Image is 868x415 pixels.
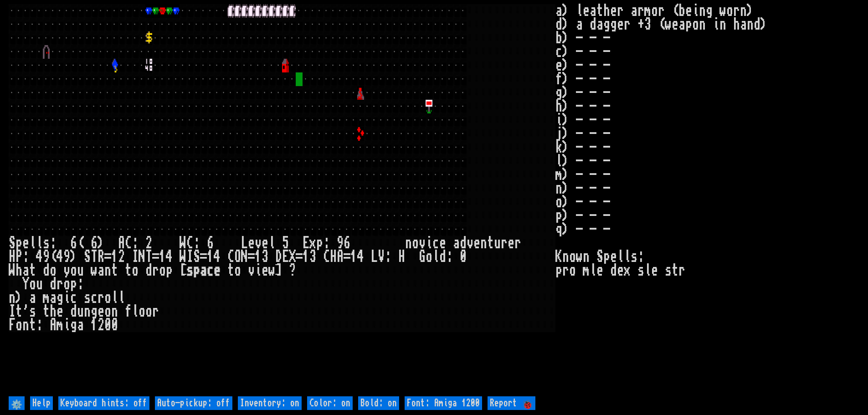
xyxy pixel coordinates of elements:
input: Auto-pickup: off [155,396,232,410]
div: p [15,236,22,250]
div: v [467,236,473,250]
div: 3 [309,250,316,264]
div: e [508,236,514,250]
div: d [50,277,56,291]
div: w [91,264,98,277]
div: a [98,264,104,277]
div: c [70,291,77,305]
div: e [22,236,29,250]
stats: a) leather armor (being worn) d) a dagger +3 (weapon in hand) b) - - - c) - - - e) - - - f) - - -... [555,4,859,394]
input: Inventory: on [238,396,302,410]
div: 4 [56,250,63,264]
div: l [132,305,139,318]
div: X [289,250,296,264]
div: d [43,264,50,277]
div: h [50,305,56,318]
div: 0 [104,318,111,332]
div: 1 [111,250,118,264]
div: e [473,236,480,250]
div: 9 [43,250,50,264]
div: T [91,250,98,264]
div: o [104,291,111,305]
div: c [207,264,214,277]
div: i [255,264,262,277]
div: : [385,250,391,264]
div: : [36,318,43,332]
div: : [132,236,139,250]
div: c [432,236,439,250]
div: 9 [337,236,344,250]
div: 1 [91,318,98,332]
div: o [50,264,56,277]
div: C [227,250,234,264]
div: 1 [350,250,357,264]
div: t [43,305,50,318]
div: W [180,236,186,250]
div: t [29,318,36,332]
div: a [22,264,29,277]
div: e [262,236,268,250]
div: u [77,305,84,318]
div: I [9,305,15,318]
div: E [282,250,289,264]
div: H [398,250,405,264]
div: r [501,236,508,250]
div: 3 [262,250,268,264]
div: I [186,250,193,264]
div: l [432,250,439,264]
div: m [43,291,50,305]
div: v [419,236,426,250]
div: f [125,305,132,318]
div: m [56,318,63,332]
div: n [480,236,487,250]
div: C [125,236,132,250]
div: ' [22,305,29,318]
div: 5 [282,236,289,250]
div: x [309,236,316,250]
div: W [9,264,15,277]
div: r [514,236,521,250]
input: Color: on [307,396,353,410]
div: 6 [70,236,77,250]
input: Keyboard hints: off [58,396,149,410]
div: d [145,264,152,277]
div: 6 [344,236,350,250]
div: = [104,250,111,264]
div: 6 [207,236,214,250]
div: Y [22,277,29,291]
div: l [268,236,275,250]
div: o [234,264,241,277]
input: Bold: on [358,396,399,410]
div: n [22,318,29,332]
div: S [9,236,15,250]
div: D [275,250,282,264]
div: t [111,264,118,277]
div: i [426,236,432,250]
div: e [56,305,63,318]
div: e [262,264,268,277]
div: p [166,264,173,277]
div: l [36,236,43,250]
div: o [139,305,145,318]
div: d [439,250,446,264]
div: t [227,264,234,277]
div: = [248,250,255,264]
div: t [487,236,494,250]
div: O [234,250,241,264]
div: n [111,305,118,318]
div: L [371,250,378,264]
div: r [152,305,159,318]
div: o [132,264,139,277]
div: N [139,250,145,264]
input: Report 🐞 [488,396,535,410]
div: H [9,250,15,264]
div: 4 [214,250,221,264]
div: = [344,250,350,264]
div: E [303,236,309,250]
div: l [111,291,118,305]
div: o [426,250,432,264]
input: Help [30,396,53,410]
div: s [29,305,36,318]
div: e [98,305,104,318]
div: 6 [91,236,98,250]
